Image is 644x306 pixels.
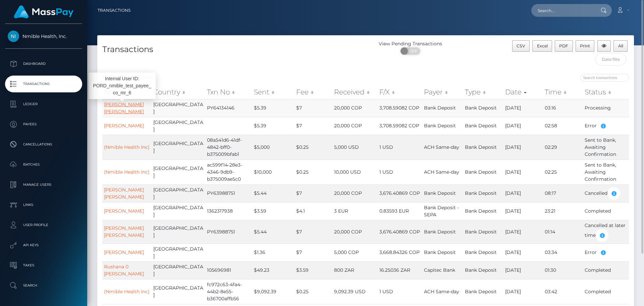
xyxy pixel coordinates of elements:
[5,136,82,153] a: Cancellations
[424,205,459,218] span: Bank Deposit - SEPA
[583,160,629,184] td: Sent to Bank, Awaiting Confirmation
[152,202,205,220] td: [GEOGRAPHIC_DATA]
[294,184,332,202] td: $7
[543,135,583,160] td: 02:29
[366,40,455,47] div: View Pending Transactions
[5,55,82,72] a: Dashboard
[8,240,79,250] p: API Keys
[5,33,82,39] span: Nmible Health, Inc.
[583,99,629,117] td: Processing
[8,59,79,69] p: Dashboard
[576,40,595,52] button: Print
[503,184,543,202] td: [DATE]
[555,40,573,52] button: PDF
[463,99,504,117] td: Bank Deposit
[583,244,629,261] td: Error
[543,117,583,135] td: 02:58
[463,261,504,279] td: Bank Deposit
[404,47,421,55] span: OFF
[424,190,456,196] span: Bank Deposit
[543,160,583,184] td: 02:25
[463,117,504,135] td: Bank Deposit
[378,160,422,184] td: 1 USD
[332,99,378,117] td: 20,000 COP
[595,53,627,65] input: Date filter
[543,244,583,261] td: 03:34
[559,43,568,48] span: PDF
[378,99,422,117] td: 3,708.59082 COP
[152,244,205,261] td: [GEOGRAPHIC_DATA]
[104,225,144,238] a: [PERSON_NAME] [PERSON_NAME]
[252,99,294,117] td: $5.39
[424,144,459,150] span: ACH Same-day
[583,184,629,202] td: Cancelled
[503,117,543,135] td: [DATE]
[89,73,156,99] div: Internal User ID: PORD_nmible_test_payee_co_mr_6
[294,261,332,279] td: $3.59
[583,85,629,99] th: Status: activate to sort column ascending
[5,96,82,113] a: Ledger
[463,202,504,220] td: Bank Deposit
[543,99,583,117] td: 03:16
[294,244,332,261] td: $7
[503,244,543,261] td: [DATE]
[580,43,590,48] span: Print
[252,261,294,279] td: $49.23
[618,43,623,48] span: All
[503,220,543,244] td: [DATE]
[5,76,82,92] a: Transactions
[252,202,294,220] td: $3.59
[378,202,422,220] td: 0.83593 EUR
[424,123,456,129] span: Bank Deposit
[5,217,82,233] a: User Profile
[5,196,82,213] a: Links
[378,117,422,135] td: 3,708.59082 COP
[252,160,294,184] td: $10,000
[517,43,525,48] span: CSV
[5,277,82,294] a: Search
[512,40,530,52] button: CSV
[252,117,294,135] td: $5.39
[424,289,459,295] span: ACH Same-day
[8,119,79,129] p: Payees
[332,244,378,261] td: 5,000 COP
[332,85,378,99] th: Received: activate to sort column ascending
[463,279,504,304] td: Bank Deposit
[252,220,294,244] td: $5.44
[463,184,504,202] td: Bank Deposit
[205,99,252,117] td: PY64134146
[378,244,422,261] td: 3,668.84326 COP
[532,40,552,52] button: Excel
[8,99,79,109] p: Ledger
[332,202,378,220] td: 3 EUR
[543,279,583,304] td: 03:42
[152,135,205,160] td: [GEOGRAPHIC_DATA]
[580,74,629,82] input: Search transactions
[332,135,378,160] td: 5,000 USD
[543,184,583,202] td: 08:17
[104,264,144,277] a: Rushana 0 [PERSON_NAME]
[531,4,594,17] input: Search...
[613,40,628,52] button: All
[424,267,455,273] span: Capitec Bank
[152,99,205,117] td: [GEOGRAPHIC_DATA]
[294,99,332,117] td: $7
[463,85,504,99] th: Type: activate to sort column ascending
[152,220,205,244] td: [GEOGRAPHIC_DATA]
[294,135,332,160] td: $0.25
[104,187,144,200] a: [PERSON_NAME] [PERSON_NAME]
[104,289,150,295] a: (Nmible Health Inc)
[294,220,332,244] td: $7
[104,144,150,150] a: (Nmible Health Inc)
[463,220,504,244] td: Bank Deposit
[583,261,629,279] td: Completed
[5,116,82,133] a: Payees
[104,101,144,115] a: [PERSON_NAME] [PERSON_NAME]
[205,202,252,220] td: 1362317938
[205,135,252,160] td: 08a541d6-41df-4842-bff0-b375009bfab1
[597,40,611,52] button: Column visibility
[205,184,252,202] td: PY63988751
[8,139,79,149] p: Cancellations
[503,160,543,184] td: [DATE]
[424,229,456,235] span: Bank Deposit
